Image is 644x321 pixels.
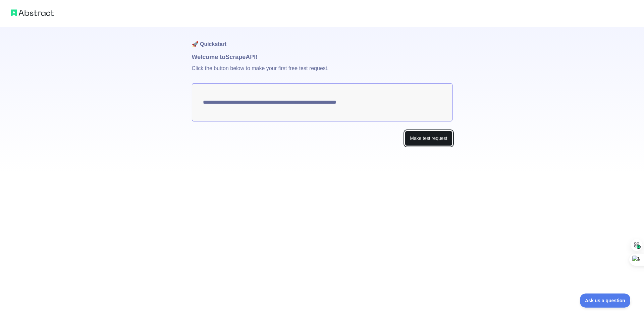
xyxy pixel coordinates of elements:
img: Abstract logo [11,8,54,17]
iframe: Toggle Customer Support [580,293,631,308]
p: Click the button below to make your first free test request. [192,62,452,83]
h1: 🚀 Quickstart [192,27,452,52]
button: Make test request [405,131,452,146]
h1: Welcome to Scrape API! [192,52,452,62]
